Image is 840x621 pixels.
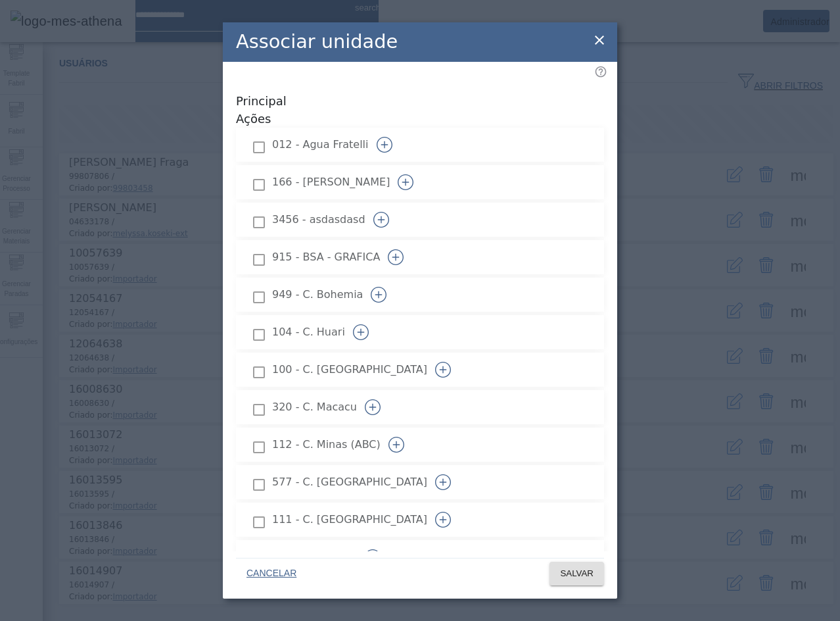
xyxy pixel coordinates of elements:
span: 112 - C. Minas (ABC) [272,437,381,453]
span: 117 - C. Taquina [272,549,357,565]
span: CANCELAR [246,567,296,580]
span: 104 - C. Huari [272,324,345,340]
button: SALVAR [549,562,604,585]
span: 012 - Agua Fratelli [272,137,369,153]
span: 100 - C. [GEOGRAPHIC_DATA] [272,362,427,378]
button: CANCELAR [236,562,307,585]
h2: Associar unidade [236,28,398,56]
span: 949 - C. Bohemia [272,287,363,303]
span: 111 - C. [GEOGRAPHIC_DATA] [272,512,427,528]
span: Principal [236,92,604,110]
span: 915 - BSA - GRAFICA [272,249,380,265]
span: 166 - [PERSON_NAME] [272,174,390,190]
span: Ações [236,110,604,128]
span: 3456 - asdasdasd [272,212,365,228]
span: 320 - C. Macacu [272,399,357,415]
span: SALVAR [560,567,594,580]
span: 577 - C. [GEOGRAPHIC_DATA] [272,474,427,490]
